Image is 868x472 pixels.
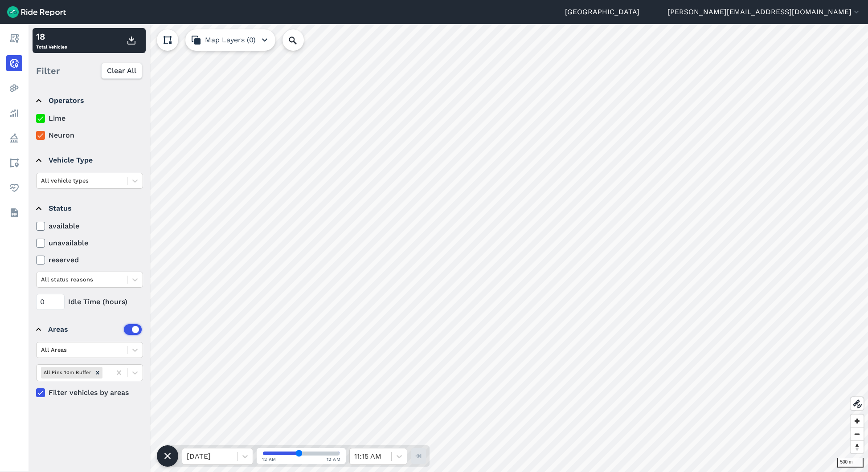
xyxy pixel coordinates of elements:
label: Neuron [36,130,143,141]
a: [GEOGRAPHIC_DATA] [565,7,639,17]
button: Clear All [101,63,142,79]
button: Zoom out [851,427,864,440]
label: available [36,221,143,232]
div: 500 m [837,458,864,468]
label: Lime [36,113,143,124]
a: Heatmaps [6,80,22,96]
div: Areas [48,324,142,335]
summary: Areas [36,317,142,342]
a: Datasets [6,205,22,221]
summary: Operators [36,88,142,113]
label: reserved [36,255,143,265]
div: Idle Time (hours) [36,294,143,310]
a: Analyze [6,105,22,121]
a: Areas [6,155,22,171]
div: All Pins 10m Buffer [41,367,93,378]
a: Policy [6,130,22,146]
button: [PERSON_NAME][EMAIL_ADDRESS][DOMAIN_NAME] [667,7,861,17]
button: Map Layers (0) [185,29,275,51]
a: Health [6,180,22,196]
button: Reset bearing to north [851,440,864,453]
div: 18 [36,30,67,43]
summary: Vehicle Type [36,148,142,173]
div: Total Vehicles [36,30,67,51]
div: Remove All Pins 10m Buffer [93,367,102,378]
img: Ride Report [7,6,66,18]
label: Filter vehicles by areas [36,387,143,398]
a: Realtime [6,55,22,71]
label: unavailable [36,238,143,248]
span: 12 AM [262,456,276,463]
span: 12 AM [327,456,341,463]
canvas: Map [29,24,868,472]
a: Report [6,30,22,46]
span: Clear All [107,65,136,76]
summary: Status [36,196,142,221]
button: Zoom in [851,415,864,427]
div: Filter [33,57,146,85]
input: Search Location or Vehicles [283,29,318,51]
